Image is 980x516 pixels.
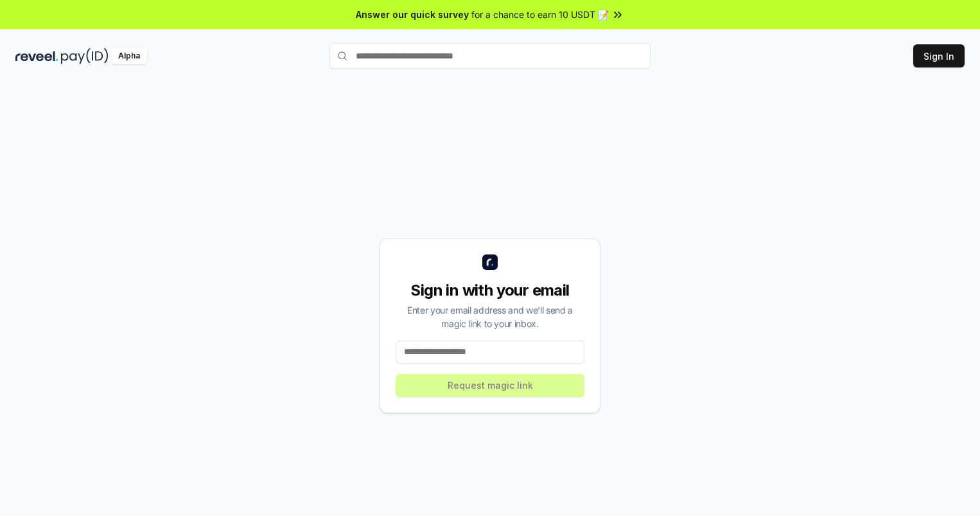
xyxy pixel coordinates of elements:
img: pay_id [61,48,109,64]
button: Sign In [913,44,965,67]
span: Answer our quick survey [356,8,469,21]
img: reveel_dark [15,48,58,64]
div: Alpha [111,48,147,64]
img: logo_small [482,254,498,270]
span: for a chance to earn 10 USDT 📝 [471,8,609,21]
div: Sign in with your email [396,280,584,301]
div: Enter your email address and we’ll send a magic link to your inbox. [396,303,584,330]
